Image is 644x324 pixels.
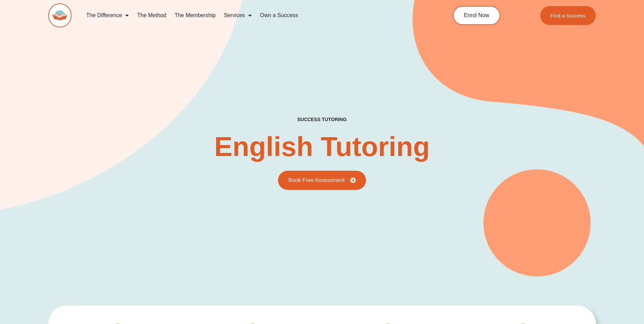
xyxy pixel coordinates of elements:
[288,178,345,183] span: Book Free Assessment
[220,8,256,23] a: Services
[551,13,586,18] span: Find a Success
[214,133,430,160] h2: English Tutoring
[297,116,346,122] h2: success tutoring
[171,8,220,23] a: The Membership
[82,8,422,23] nav: Menu
[256,8,302,23] a: Own a Success
[133,8,170,23] a: The Method
[540,6,596,25] a: Find a Success
[82,8,133,23] a: The Difference
[464,13,489,18] span: Enrol Now
[278,171,366,190] a: Book Free Assessment
[453,6,500,25] a: Enrol Now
